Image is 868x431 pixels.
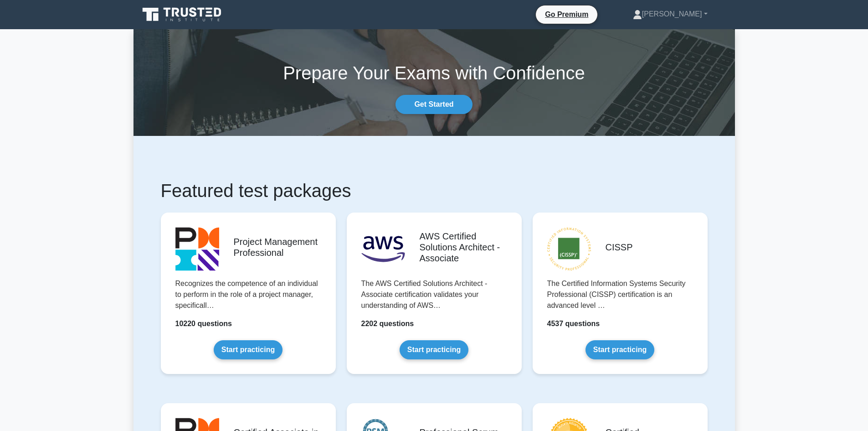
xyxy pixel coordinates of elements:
[214,340,282,359] a: Start practicing
[611,5,729,23] a: [PERSON_NAME]
[134,62,735,84] h1: Prepare Your Exams with Confidence
[395,95,472,114] a: Get Started
[161,180,708,202] h1: Featured test packages
[539,9,594,20] a: Go Premium
[400,340,468,359] a: Start practicing
[586,340,654,359] a: Start practicing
